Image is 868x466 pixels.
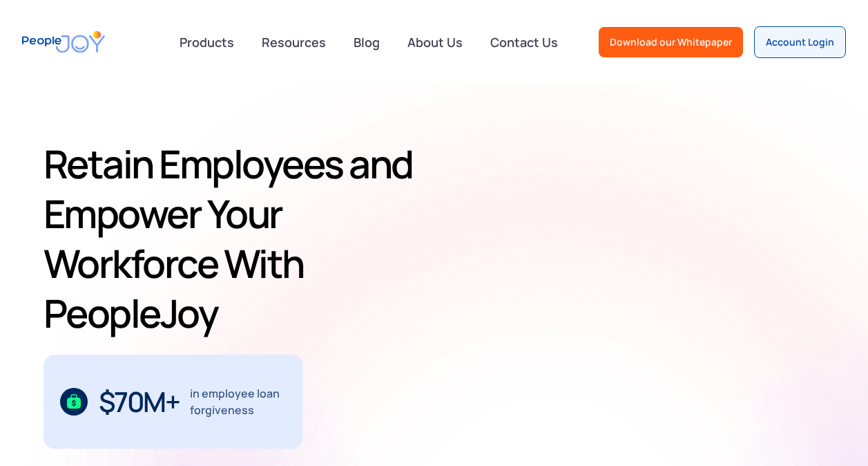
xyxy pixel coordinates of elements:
[99,391,180,413] div: $70M+
[610,35,732,49] div: Download our Whitepaper
[766,35,834,49] div: Account Login
[44,139,444,338] h1: Retain Employees and Empower Your Workforce With PeopleJoy
[345,27,388,57] a: Blog
[399,27,471,57] a: About Us
[253,27,334,57] a: Resources
[754,26,846,58] a: Account Login
[599,27,743,57] a: Download our Whitepaper
[482,27,566,57] a: Contact Us
[190,385,287,418] div: in employee loan forgiveness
